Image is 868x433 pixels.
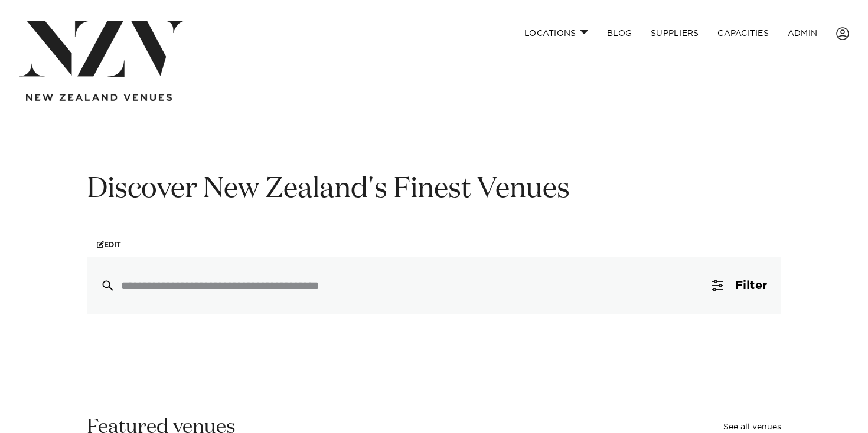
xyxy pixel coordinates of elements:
[708,21,778,46] a: Capacities
[778,21,827,46] a: ADMIN
[723,423,781,431] a: See all venues
[515,21,598,46] a: Locations
[26,94,172,101] img: new-zealand-venues-text.png
[19,21,186,77] img: nzv-logo.png
[641,21,708,46] a: SUPPLIERS
[598,21,641,46] a: BLOG
[697,257,781,314] button: Filter
[87,171,781,208] h1: Discover New Zealand's Finest Venues
[735,280,767,291] span: Filter
[87,232,131,257] a: Edit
